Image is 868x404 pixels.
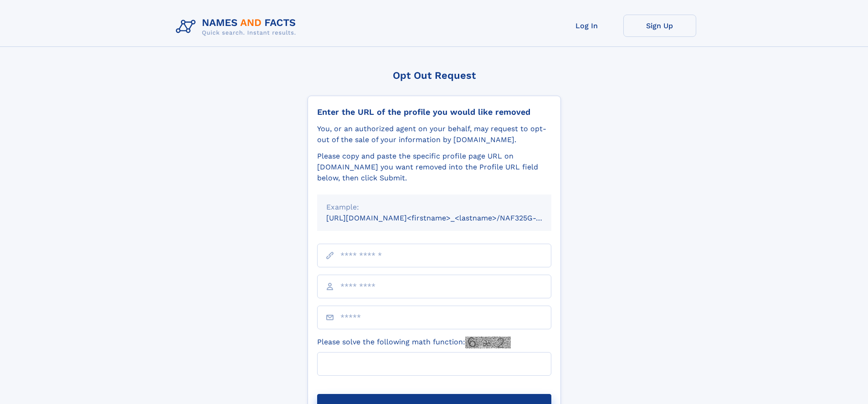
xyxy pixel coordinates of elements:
[623,15,696,37] a: Sign Up
[326,214,569,222] small: [URL][DOMAIN_NAME]<firstname>_<lastname>/NAF325G-xxxxxxxx
[550,15,623,37] a: Log In
[172,15,303,39] img: Logo Names and Facts
[317,123,551,145] div: You, or an authorized agent on your behalf, may request to opt-out of the sale of your informatio...
[317,151,551,184] div: Please copy and paste the specific profile page URL on [DOMAIN_NAME] you want removed into the Pr...
[317,107,551,117] div: Enter the URL of the profile you would like removed
[317,337,511,348] label: Please solve the following math function:
[326,202,542,213] div: Example:
[308,70,561,81] div: Opt Out Request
